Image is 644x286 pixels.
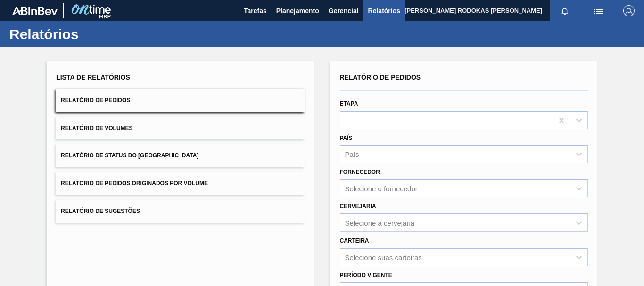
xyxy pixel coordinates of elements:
[340,272,392,278] label: Período Vigente
[61,180,208,187] span: Relatório de Pedidos Originados por Volume
[340,100,358,107] label: Etapa
[56,89,304,112] button: Relatório de Pedidos
[340,135,353,141] label: País
[56,172,304,195] button: Relatório de Pedidos Originados por Volume
[56,117,304,140] button: Relatório de Volumes
[56,200,304,223] button: Relatório de Sugestões
[12,7,58,15] img: TNhmsLtSVTkK8tSr43FrP2fwEKptu5GPRR3wAAAABJRU5ErkJggg==
[345,253,422,261] div: Selecione suas carteiras
[345,219,415,227] div: Selecione a cervejaria
[9,29,177,40] h1: Relatórios
[340,74,421,81] span: Relatório de Pedidos
[550,4,580,17] button: Notificações
[345,185,418,193] div: Selecione o fornecedor
[61,152,198,159] span: Relatório de Status do [GEOGRAPHIC_DATA]
[61,125,132,131] span: Relatório de Volumes
[56,144,304,167] button: Relatório de Status do [GEOGRAPHIC_DATA]
[61,208,140,214] span: Relatório de Sugestões
[61,97,130,104] span: Relatório de Pedidos
[329,5,359,16] span: Gerencial
[345,150,359,158] div: País
[276,5,319,16] span: Planejamento
[368,5,400,16] span: Relatórios
[340,237,369,244] label: Carteira
[340,203,376,210] label: Cervejaria
[56,74,130,81] span: Lista de Relatórios
[623,5,635,16] img: Logout
[340,169,380,175] label: Fornecedor
[244,5,267,16] span: Tarefas
[593,5,604,16] img: userActions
